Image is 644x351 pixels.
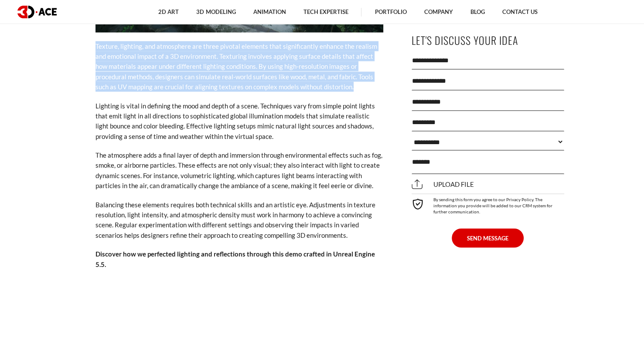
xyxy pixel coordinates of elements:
[95,250,375,268] strong: Discover how we perfected lighting and reflections through this demo crafted in Unreal Engine 5.5.
[412,30,564,50] p: Let's Discuss Your Idea
[95,200,383,241] p: Balancing these elements requires both technical skills and an artistic eye. Adjustments in textu...
[412,193,564,214] div: By sending this form you agree to our Privacy Policy. The information you provide will be added t...
[95,41,383,92] p: Texture, lighting, and atmosphere are three pivotal elements that significantly enhance the reali...
[412,180,474,188] span: Upload file
[95,101,383,142] p: Lighting is vital in defining the mood and depth of a scene. Techniques vary from simple point li...
[452,228,524,247] button: SEND MESSAGE
[95,150,383,191] p: The atmosphere adds a final layer of depth and immersion through environmental effects such as fo...
[17,6,57,18] img: logo dark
